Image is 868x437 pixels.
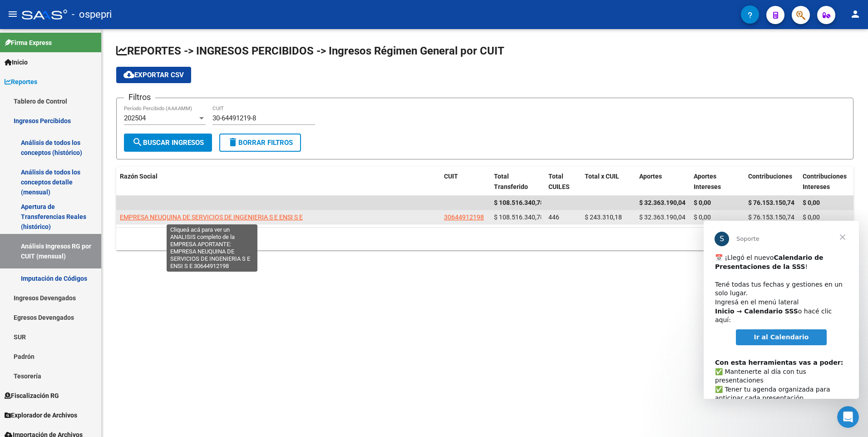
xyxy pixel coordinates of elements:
datatable-header-cell: Contribuciones Intereses [799,167,853,197]
span: Reportes [5,77,37,87]
button: Buscar Ingresos [124,134,212,152]
h3: Filtros [124,91,155,104]
mat-icon: person [850,9,861,20]
mat-icon: search [132,137,143,148]
span: $ 108.516.340,78 [494,199,544,206]
span: $ 0,00 [694,214,711,221]
datatable-header-cell: Total Transferido [490,167,545,197]
span: Firma Express [5,38,52,48]
iframe: Intercom live chat [837,406,859,428]
span: Total CUILES [548,173,570,190]
button: Exportar CSV [116,67,191,83]
span: Borrar Filtros [227,139,293,147]
span: $ 76.153.150,74 [748,199,794,206]
span: CUIT [444,173,458,180]
span: Total x CUIL [585,173,619,180]
span: REPORTES -> INGRESOS PERCIBIDOS -> Ingresos Régimen General por CUIT [116,45,504,57]
datatable-header-cell: Total x CUIL [581,167,636,197]
span: $ 0,00 [803,199,820,206]
mat-icon: cloud_download [123,69,134,80]
datatable-header-cell: Razón Social [116,167,440,197]
span: Total Transferido [494,173,528,190]
datatable-header-cell: CUIT [440,167,490,197]
span: Fiscalización RG [5,391,59,401]
span: Inicio [5,57,28,67]
div: ​✅ Mantenerte al día con tus presentaciones ✅ Tener tu agenda organizada para anticipar cada pres... [11,129,144,244]
mat-icon: menu [7,9,18,20]
span: 202504 [124,114,146,122]
datatable-header-cell: Aportes Intereses [690,167,745,197]
span: $ 0,00 [803,214,820,221]
datatable-header-cell: Contribuciones [745,167,799,197]
b: Con esta herramientas vas a poder: [11,138,139,145]
span: $ 108.516.340,78 [494,214,544,221]
iframe: Intercom live chat mensaje [704,221,859,399]
datatable-header-cell: Aportes [636,167,690,197]
span: $ 243.310,18 [585,214,622,221]
span: 446 [548,214,559,221]
span: Aportes Intereses [694,173,721,190]
span: $ 32.363.190,04 [639,199,686,206]
span: Explorador de Archivos [5,410,77,420]
span: 30644912198 [444,214,484,221]
span: Exportar CSV [123,71,184,79]
span: Buscar Ingresos [132,139,204,147]
span: $ 0,00 [694,199,711,206]
mat-icon: delete [227,137,238,148]
span: Contribuciones Intereses [803,173,847,190]
datatable-header-cell: Total CUILES [545,167,581,197]
span: Contribuciones [748,173,792,180]
span: - ospepri [72,5,112,25]
span: $ 32.363.190,04 [639,214,686,221]
button: Borrar Filtros [219,134,301,152]
span: EMPRESA NEUQUINA DE SERVICIOS DE INGENIERIA S E ENSI S E [120,214,303,221]
span: Aportes [639,173,662,180]
span: $ 76.153.150,74 [748,214,794,221]
span: Razón Social [120,173,158,180]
